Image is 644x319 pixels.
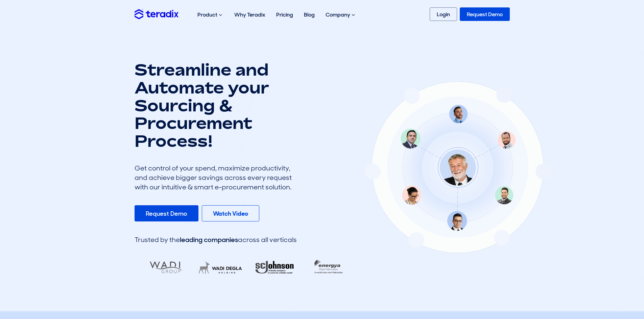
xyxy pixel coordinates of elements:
[202,205,259,221] a: Watch Video
[460,7,510,21] a: Request Demo
[135,205,198,221] a: Request Demo
[135,235,297,244] div: Trusted by the across all verticals
[193,257,248,278] img: LifeMakers
[192,4,229,26] div: Product
[135,163,297,192] div: Get control of your spend, maximize productivity, and achieve bigger savings across every request...
[135,61,297,150] h1: Streamline and Automate your Sourcing & Procurement Process!
[247,257,302,278] img: RA
[229,4,271,25] a: Why Teradix
[299,4,320,25] a: Blog
[213,210,248,218] b: Watch Video
[135,9,178,19] img: Teradix logo
[430,7,457,21] a: Login
[180,235,238,244] span: leading companies
[320,4,362,26] div: Company
[271,4,299,25] a: Pricing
